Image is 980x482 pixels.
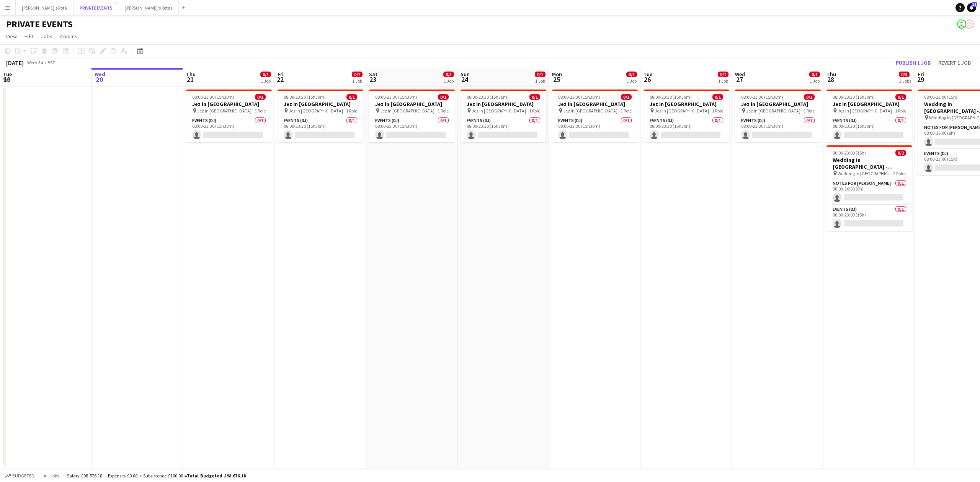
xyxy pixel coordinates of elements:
[41,33,52,40] span: Jobs
[826,101,912,107] h3: Jez in [GEOGRAPHIC_DATA]
[21,31,36,41] a: Edit
[461,101,546,107] h3: Jez in [GEOGRAPHIC_DATA]
[461,71,470,78] span: Sun
[833,150,866,156] span: 08:00-23:00 (15h)
[563,108,617,114] span: Jez in [GEOGRAPHIC_DATA]
[38,31,56,41] a: Jobs
[12,473,34,479] span: Budgeted
[369,90,455,142] div: 08:00-23:30 (15h30m)0/1Jez in [GEOGRAPHIC_DATA] Jez in [GEOGRAPHIC_DATA]1 RoleEvents (DJ)0/108:00...
[809,72,820,77] span: 0/1
[187,473,246,479] span: Total Budgeted £98 676.18
[255,108,266,114] span: 1 Role
[558,94,600,100] span: 08:00-23:30 (15h30m)
[741,94,783,100] span: 08:00-23:30 (15h30m)
[47,60,55,65] div: BST
[935,58,974,68] button: Revert 1 job
[352,78,362,84] div: 1 Job
[957,20,966,29] app-user-avatar: Victoria Goodsell
[6,18,73,30] h1: PRIVATE EVENTS
[718,72,728,77] span: 0/1
[650,94,692,100] span: 08:00-23:30 (15h30m)
[119,0,179,15] button: [PERSON_NAME]'s Rotas
[804,108,815,114] span: 1 Role
[893,58,934,68] button: Publish 1 job
[621,108,632,114] span: 1 Role
[826,116,912,142] app-card-role: Events (DJ)0/108:00-23:30 (15h30m)
[346,108,357,114] span: 1 Role
[918,71,924,78] span: Fri
[467,94,509,100] span: 08:00-23:30 (15h30m)
[42,473,60,479] span: All jobs
[804,94,815,100] span: 0/1
[826,205,912,231] app-card-role: Events (DJ)0/108:00-23:00 (15h)
[734,75,745,84] span: 27
[346,94,357,100] span: 0/1
[552,116,638,142] app-card-role: Events (DJ)0/108:00-23:30 (15h30m)
[535,72,546,77] span: 0/1
[627,78,637,84] div: 1 Job
[838,171,893,176] span: Wedding in [GEOGRAPHIC_DATA] - [PERSON_NAME]
[535,78,545,84] div: 1 Job
[644,101,729,107] h3: Jez in [GEOGRAPHIC_DATA]
[899,72,910,77] span: 0/3
[444,78,454,84] div: 1 Job
[192,94,234,100] span: 08:00-23:30 (15h30m)
[67,473,246,479] div: Salary £98 576.18 + Expenses £0.00 + Subsistence £100.00 =
[655,108,709,114] span: Jez in [GEOGRAPHIC_DATA]
[93,75,105,84] span: 20
[25,60,44,65] span: Week 34
[369,116,455,142] app-card-role: Events (DJ)0/108:00-23:30 (15h30m)
[4,472,36,480] button: Budgeted
[718,78,728,84] div: 1 Job
[826,90,912,142] app-job-card: 08:00-23:30 (15h30m)0/1Jez in [GEOGRAPHIC_DATA] Jez in [GEOGRAPHIC_DATA]1 RoleEvents (DJ)0/108:00...
[642,75,652,84] span: 26
[825,75,836,84] span: 28
[552,71,562,78] span: Mon
[826,156,912,170] h3: Wedding in [GEOGRAPHIC_DATA] - [PERSON_NAME]
[186,71,196,78] span: Thu
[6,33,17,40] span: View
[57,31,80,41] a: Comms
[461,90,546,142] app-job-card: 08:00-23:30 (15h30m)0/1Jez in [GEOGRAPHIC_DATA] Jez in [GEOGRAPHIC_DATA]1 RoleEvents (DJ)0/108:00...
[380,108,434,114] span: Jez in [GEOGRAPHIC_DATA]
[895,108,906,114] span: 1 Role
[352,72,363,77] span: 0/1
[899,78,911,84] div: 2 Jobs
[438,94,449,100] span: 0/1
[826,179,912,205] app-card-role: Notes for [PERSON_NAME]0/108:00-16:00 (8h)
[3,31,20,41] a: View
[438,108,449,114] span: 1 Role
[289,108,343,114] span: Jez in [GEOGRAPHIC_DATA]
[967,3,976,12] a: 31
[644,90,729,142] div: 08:00-23:30 (15h30m)0/1Jez in [GEOGRAPHIC_DATA] Jez in [GEOGRAPHIC_DATA]1 RoleEvents (DJ)0/108:00...
[810,78,820,84] div: 1 Job
[826,145,912,231] app-job-card: 08:00-23:00 (15h)0/2Wedding in [GEOGRAPHIC_DATA] - [PERSON_NAME] Wedding in [GEOGRAPHIC_DATA] - [...
[186,116,272,142] app-card-role: Events (DJ)0/108:00-23:30 (15h30m)
[917,75,924,84] span: 29
[278,90,363,142] div: 08:00-23:30 (15h30m)0/1Jez in [GEOGRAPHIC_DATA] Jez in [GEOGRAPHIC_DATA]1 RoleEvents (DJ)0/108:00...
[529,108,540,114] span: 1 Role
[735,101,821,107] h3: Jez in [GEOGRAPHIC_DATA]
[368,75,377,84] span: 23
[735,90,821,142] app-job-card: 08:00-23:30 (15h30m)0/1Jez in [GEOGRAPHIC_DATA] Jez in [GEOGRAPHIC_DATA]1 RoleEvents (DJ)0/108:00...
[260,72,271,77] span: 0/1
[735,116,821,142] app-card-role: Events (DJ)0/108:00-23:30 (15h30m)
[551,75,562,84] span: 25
[644,116,729,142] app-card-role: Events (DJ)0/108:00-23:30 (15h30m)
[197,108,252,114] span: Jez in [GEOGRAPHIC_DATA]
[461,116,546,142] app-card-role: Events (DJ)0/108:00-23:30 (15h30m)
[552,90,638,142] app-job-card: 08:00-23:30 (15h30m)0/1Jez in [GEOGRAPHIC_DATA] Jez in [GEOGRAPHIC_DATA]1 RoleEvents (DJ)0/108:00...
[255,94,266,100] span: 0/1
[965,20,974,29] app-user-avatar: Katie Farrow
[369,101,455,107] h3: Jez in [GEOGRAPHIC_DATA]
[185,75,196,84] span: 21
[735,71,745,78] span: Wed
[472,108,526,114] span: Jez in [GEOGRAPHIC_DATA]
[186,90,272,142] div: 08:00-23:30 (15h30m)0/1Jez in [GEOGRAPHIC_DATA] Jez in [GEOGRAPHIC_DATA]1 RoleEvents (DJ)0/108:00...
[895,94,906,100] span: 0/1
[369,71,377,78] span: Sat
[895,150,906,156] span: 0/2
[284,94,326,100] span: 08:00-23:30 (15h30m)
